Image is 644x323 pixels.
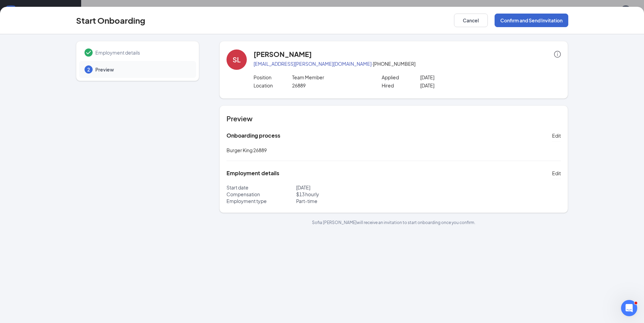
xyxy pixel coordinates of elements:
p: [DATE] [420,74,497,81]
p: Compensation [226,191,296,198]
p: Sofia [PERSON_NAME] will receive an invitation to start onboarding once you confirm. [219,220,568,225]
h3: Start Onboarding [76,15,145,26]
p: · [PHONE_NUMBER] [254,60,561,67]
p: Applied [382,74,420,81]
span: 2 [87,66,90,73]
p: Position [254,74,292,81]
p: Location [254,82,292,89]
iframe: Intercom live chat [621,300,637,316]
span: Preview [95,66,189,73]
p: Team Member [292,74,369,81]
button: Edit [552,130,561,141]
h5: Onboarding process [226,132,280,139]
button: Edit [552,168,561,179]
svg: Checkmark [85,48,93,57]
span: Edit [552,170,561,177]
p: Start date [226,184,296,191]
button: Cancel [454,14,488,27]
span: Employment details [95,49,189,56]
p: 26889 [292,82,369,89]
h4: [PERSON_NAME] [254,49,312,59]
a: [EMAIL_ADDRESS][PERSON_NAME][DOMAIN_NAME] [254,61,372,67]
p: Hired [382,82,420,89]
h5: Employment details [226,169,279,177]
p: [DATE] [296,184,394,191]
span: Burger King 26889 [226,147,267,153]
p: $ 13 hourly [296,191,394,198]
p: [DATE] [420,82,497,89]
span: info-circle [554,51,561,58]
span: Edit [552,132,561,139]
p: Employment type [226,198,296,204]
h4: Preview [226,114,561,123]
div: SL [233,55,241,64]
p: Part-time [296,198,394,204]
button: Confirm and Send Invitation [495,14,568,27]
